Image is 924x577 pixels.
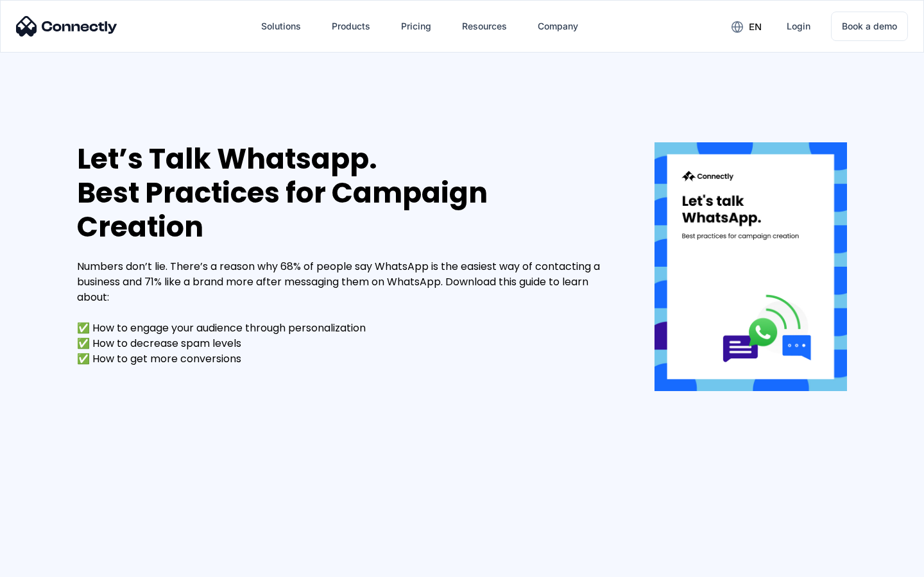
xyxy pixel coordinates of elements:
div: Products [321,11,381,42]
div: Resources [452,11,517,42]
aside: Language selected: English [13,555,77,573]
a: Login [776,11,821,42]
div: Solutions [261,17,301,35]
div: Solutions [251,11,311,42]
div: Company [527,11,588,42]
div: Login [787,17,810,35]
a: Pricing [391,11,441,42]
div: en [721,17,771,36]
div: Products [332,17,370,35]
ul: Language list [26,555,77,573]
img: Connectly Logo [16,16,117,37]
div: Resources [462,17,507,35]
div: en [749,18,762,36]
a: Book a demo [831,12,908,41]
div: Let’s Talk Whatsapp. Best Practices for Campaign Creation [77,142,616,244]
div: Company [538,17,578,35]
div: Pricing [401,17,431,35]
div: Numbers don’t lie. There’s a reason why 68% of people say WhatsApp is the easiest way of contacti... [77,259,616,367]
